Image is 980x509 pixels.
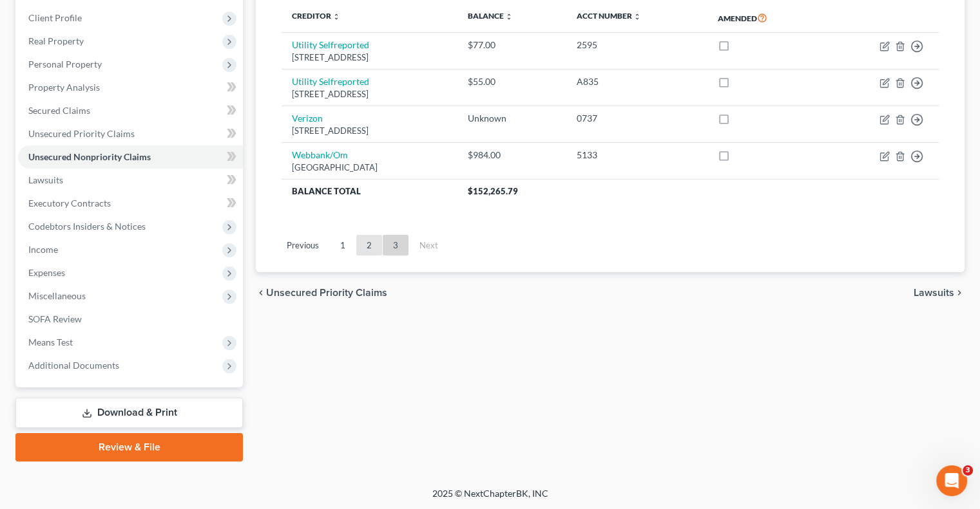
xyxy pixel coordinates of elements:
span: Client Profile [28,12,82,23]
a: Executory Contracts [18,192,243,215]
span: Secured Claims [28,105,90,116]
span: Additional Documents [28,360,119,371]
div: 5133 [577,149,697,162]
i: unfold_more [633,13,641,21]
iframe: Intercom live chat [936,465,967,496]
a: Utility Selfreported [292,76,369,87]
span: SOFA Review [28,313,82,324]
span: Property Analysis [28,82,100,93]
div: [STREET_ADDRESS] [292,88,447,100]
i: unfold_more [505,13,513,21]
a: Webbank/Om [292,149,348,160]
a: Property Analysis [18,76,243,99]
span: Unsecured Priority Claims [266,288,387,298]
a: Download & Print [15,398,243,428]
span: Real Property [28,35,84,46]
i: chevron_left [256,288,266,298]
div: $55.00 [468,75,556,88]
span: Unsecured Priority Claims [28,128,135,139]
a: Utility Selfreported [292,39,369,50]
i: chevron_right [954,288,965,298]
div: [GEOGRAPHIC_DATA] [292,162,447,174]
a: Verizon [292,113,323,124]
span: 3 [963,465,973,476]
span: Income [28,244,58,255]
div: 2595 [577,39,697,51]
span: Means Test [28,337,73,347]
span: Miscellaneous [28,290,86,301]
a: Creditor unfold_more [292,11,340,21]
div: A835 [577,75,697,88]
a: Review & File [15,433,243,461]
a: Unsecured Priority Claims [18,122,243,145]
div: [STREET_ADDRESS] [292,125,447,137]
span: $152,265.79 [468,186,518,196]
a: 3 [383,235,408,255]
a: Secured Claims [18,99,243,122]
button: Lawsuits chevron_right [914,288,965,298]
i: unfold_more [332,13,340,21]
span: Executory Contracts [28,198,111,208]
span: Personal Property [28,59,102,69]
div: Unknown [468,112,556,125]
div: [STREET_ADDRESS] [292,51,447,64]
span: Expenses [28,267,65,278]
th: Balance Total [282,180,457,203]
a: Previous [276,235,329,255]
a: 2 [356,235,382,255]
span: Codebtors Insiders & Notices [28,221,146,232]
a: Balance unfold_more [468,11,513,21]
th: Amended [707,3,823,33]
div: $77.00 [468,39,556,51]
span: Unsecured Nonpriority Claims [28,151,151,162]
a: Unsecured Nonpriority Claims [18,145,243,169]
button: chevron_left Unsecured Priority Claims [256,288,387,298]
a: Lawsuits [18,169,243,192]
div: 0737 [577,112,697,125]
a: 1 [330,235,356,255]
a: Acct Number unfold_more [577,11,641,21]
a: SOFA Review [18,308,243,331]
span: Lawsuits [914,288,954,298]
div: $984.00 [468,149,556,162]
span: Lawsuits [28,174,63,185]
